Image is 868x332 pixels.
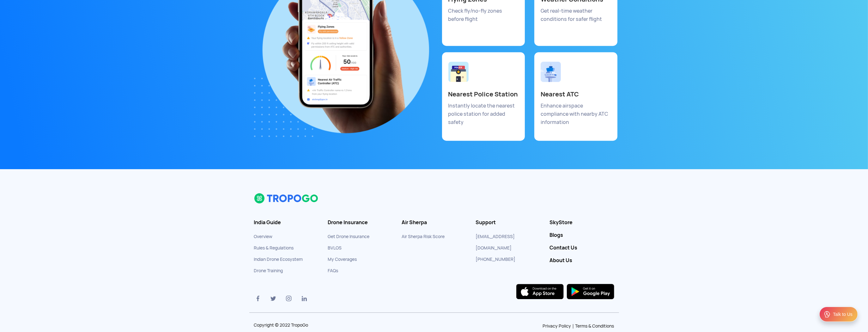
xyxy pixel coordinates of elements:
[575,323,614,329] a: Terms & Conditions
[328,234,370,239] a: Get Drone Insurance
[254,245,294,251] a: Rules & Regulations
[402,234,445,239] a: Air Sherpa Risk Score
[300,295,308,302] img: linkedin
[448,90,525,99] p: Nearest Police Station
[550,219,614,226] a: SkyStore
[541,90,617,99] p: Nearest ATC
[328,245,342,251] a: BVLOS
[254,268,283,274] a: Drone Training
[516,284,564,299] img: ios
[285,295,293,302] img: instagram
[448,102,518,126] p: Instantly locate the nearest police station for added safety
[254,219,319,226] h3: India Guide
[328,256,357,262] a: My Coverages
[541,102,610,126] p: Enhance airspace compliance with nearby ATC information
[550,245,614,251] a: Contact Us
[402,219,466,226] h3: Air Sherpa
[254,234,273,239] a: Overview
[476,234,515,251] a: [EMAIL_ADDRESS][DOMAIN_NAME]
[270,295,277,302] img: twitter
[328,219,392,226] h3: Drone Insurance
[476,219,540,226] h3: Support
[254,193,319,204] img: logo
[833,311,853,317] div: Talk to Us
[543,323,571,329] a: Privacy Policy
[254,295,262,302] img: facebook
[476,256,516,262] a: [PHONE_NUMBER]
[448,7,518,23] p: Check fly/no-fly zones before flight
[550,257,614,264] a: About Us
[254,256,303,262] a: Indian Drone Ecosystem
[541,62,561,82] img: Nearest ATC
[550,232,614,238] a: Blogs
[254,323,337,327] p: Copyright © 2022 TropoGo
[448,62,469,82] img: Nearest Police Station
[567,284,614,299] img: playstore
[823,310,831,318] img: ic_Support.svg
[328,268,338,274] a: FAQs
[541,7,610,23] p: Get real-time weather conditions for safer flight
